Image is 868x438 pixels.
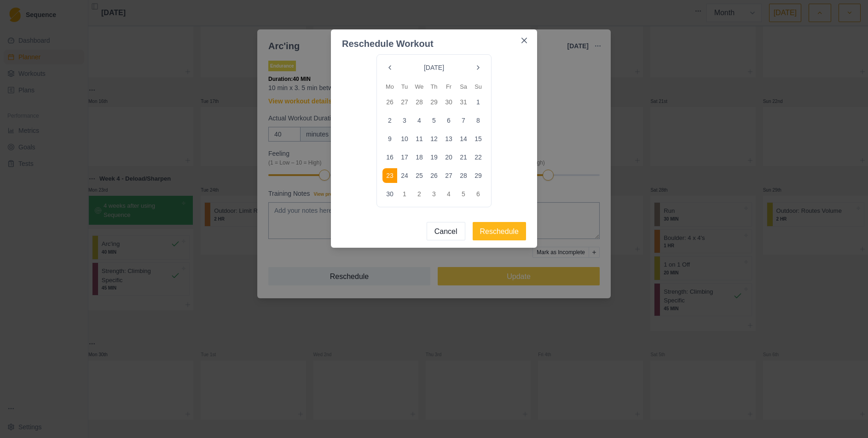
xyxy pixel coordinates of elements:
button: Friday, June 13th, 2025 [441,131,456,146]
header: Reschedule Workout [331,29,537,51]
button: Cancel [427,222,465,240]
button: Thursday, June 26th, 2025 [427,168,441,183]
button: Wednesday, June 25th, 2025 [412,168,427,183]
button: Go to the Next Month [471,60,486,75]
button: Tuesday, May 27th, 2025 [397,95,412,109]
button: Saturday, June 7th, 2025 [456,113,471,128]
button: Saturday, June 28th, 2025 [456,168,471,183]
button: Saturday, June 14th, 2025 [456,131,471,146]
button: Go to the Previous Month [382,60,397,75]
button: Friday, June 20th, 2025 [441,150,456,165]
button: Close [517,33,532,48]
button: Sunday, June 22nd, 2025 [471,150,486,165]
button: Tuesday, June 17th, 2025 [397,150,412,165]
button: Tuesday, June 24th, 2025 [397,168,412,183]
th: Friday [441,82,456,91]
button: Friday, June 27th, 2025 [441,168,456,183]
button: Sunday, June 1st, 2025 [471,95,486,109]
th: Sunday [471,82,486,91]
button: Sunday, June 15th, 2025 [471,131,486,146]
button: Thursday, June 5th, 2025 [427,113,441,128]
button: Thursday, July 3rd, 2025 [427,187,441,201]
button: Wednesday, May 28th, 2025 [412,95,427,109]
button: Tuesday, July 1st, 2025 [397,187,412,201]
button: Saturday, May 31st, 2025 [456,95,471,109]
button: Tuesday, June 3rd, 2025 [397,113,412,128]
button: Reschedule [473,222,527,240]
th: Wednesday [412,82,427,91]
button: Sunday, June 29th, 2025 [471,168,486,183]
button: Friday, May 30th, 2025 [441,95,456,109]
button: Monday, June 2nd, 2025 [382,113,397,128]
button: Thursday, June 19th, 2025 [427,150,441,165]
button: Monday, June 9th, 2025 [382,131,397,146]
button: Saturday, July 5th, 2025 [456,187,471,201]
button: Sunday, July 6th, 2025 [471,187,486,201]
button: Wednesday, June 4th, 2025 [412,113,427,128]
button: Thursday, June 12th, 2025 [427,131,441,146]
button: Monday, June 16th, 2025 [382,150,397,165]
button: Wednesday, June 11th, 2025 [412,131,427,146]
button: Tuesday, June 10th, 2025 [397,131,412,146]
button: Monday, June 30th, 2025 [382,187,397,201]
th: Monday [382,82,397,91]
th: Thursday [427,82,441,91]
button: Sunday, June 8th, 2025 [471,113,486,128]
table: June 2025 [382,82,486,201]
th: Saturday [456,82,471,91]
button: Wednesday, July 2nd, 2025 [412,187,427,201]
button: Monday, June 23rd, 2025, selected [382,168,397,183]
button: Saturday, June 21st, 2025 [456,150,471,165]
button: Friday, July 4th, 2025 [441,187,456,201]
button: Monday, May 26th, 2025 [382,95,397,109]
button: Friday, June 6th, 2025 [441,113,456,128]
button: Thursday, May 29th, 2025 [427,95,441,109]
button: Wednesday, June 18th, 2025 [412,150,427,165]
th: Tuesday [397,82,412,91]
